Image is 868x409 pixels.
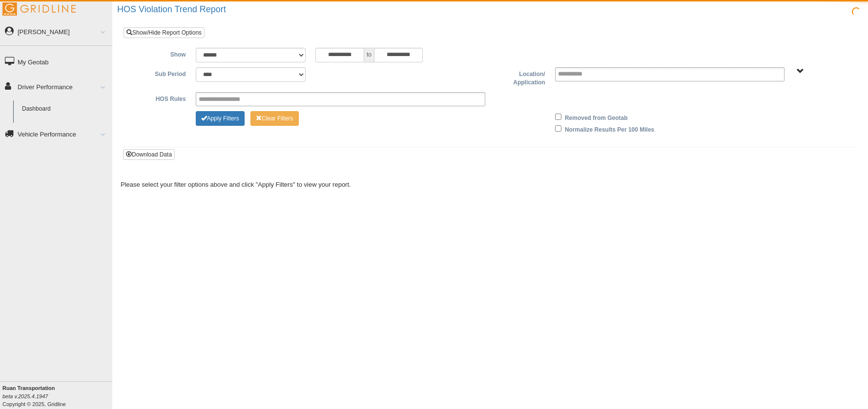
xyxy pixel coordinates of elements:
button: Change Filter Options [196,111,245,126]
label: Show [131,48,191,59]
label: Removed from Geotab [565,111,628,123]
a: Driver Scorecard [18,118,112,136]
i: beta v.2025.4.1947 [2,393,48,399]
b: Ruan Transportation [2,385,55,391]
label: Normalize Results Per 100 Miles [565,123,654,135]
label: Sub Period [131,67,191,79]
button: Download Data [123,149,175,160]
a: Dashboard [18,100,112,118]
img: Gridline [2,2,76,16]
label: HOS Rules [131,92,191,104]
span: to [364,48,374,62]
label: Location/ Application [490,67,550,87]
span: Please select your filter options above and click "Apply Filters" to view your report. [121,181,351,188]
h2: HOS Violation Trend Report [117,5,868,15]
a: Show/Hide Report Options [124,27,205,38]
div: Copyright © 2025, Gridline [2,384,112,408]
button: Change Filter Options [250,111,299,126]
